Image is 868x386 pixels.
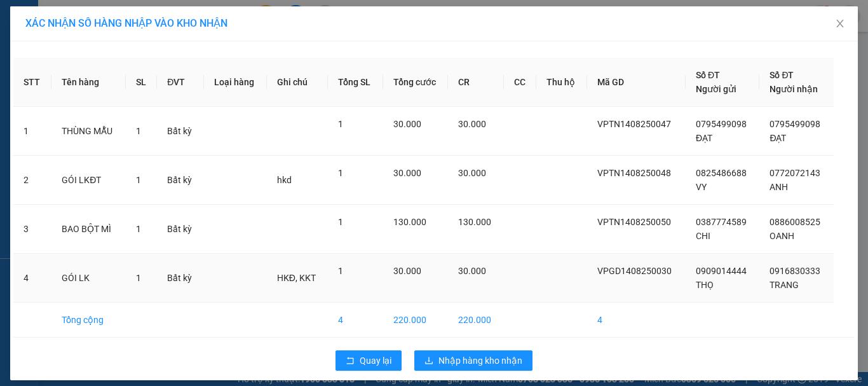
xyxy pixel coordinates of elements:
[157,58,204,107] th: ĐVT
[770,231,794,241] span: OANH
[587,303,686,338] td: 4
[157,205,204,254] td: Bất kỳ
[28,92,78,100] span: 15:02:32 [DATE]
[822,6,858,42] button: Close
[393,266,421,276] span: 30.000
[448,303,503,338] td: 220.000
[393,119,421,129] span: 30.000
[13,107,51,156] td: 1
[100,38,175,54] span: 01 Võ Văn Truyện, KP.1, Phường 2
[328,58,383,107] th: Tổng SL
[4,8,61,64] img: logo
[504,58,537,107] th: CC
[328,303,383,338] td: 4
[277,273,316,283] span: HKĐ, KKT
[336,350,402,371] button: rollbackQuay lại
[51,254,125,303] td: GÓI LK
[338,119,343,129] span: 1
[696,119,747,129] span: 0795499098
[51,58,125,107] th: Tên hàng
[338,266,343,276] span: 1
[696,70,720,80] span: Số ĐT
[51,303,125,338] td: Tổng cộng
[383,58,449,107] th: Tổng cước
[51,205,125,254] td: BAO BỘT MÌ
[51,107,125,156] td: THÙNG MẪU
[157,254,204,303] td: Bất kỳ
[770,119,820,129] span: 0795499098
[346,356,355,366] span: rollback
[597,168,671,178] span: VPTN1408250048
[696,84,736,94] span: Người gửi
[136,273,141,283] span: 1
[204,58,267,107] th: Loại hàng
[64,81,139,90] span: BPQ101408250089
[13,205,51,254] td: 3
[383,303,449,338] td: 220.000
[100,57,156,64] span: Hotline: 19001152
[696,280,714,290] span: THỌ
[277,175,292,185] span: hkd
[100,20,171,36] span: Bến xe [GEOGRAPHIC_DATA]
[587,58,686,107] th: Mã GD
[34,69,156,79] span: -----------------------------------------
[458,266,486,276] span: 30.000
[13,58,51,107] th: STT
[696,231,710,241] span: CHI
[458,119,486,129] span: 30.000
[597,217,671,227] span: VPTN1408250050
[267,58,329,107] th: Ghi chú
[338,168,343,178] span: 1
[696,217,747,227] span: 0387774589
[448,58,503,107] th: CR
[393,168,421,178] span: 30.000
[393,217,426,227] span: 130.000
[438,354,522,368] span: Nhập hàng kho nhận
[136,175,141,185] span: 1
[100,7,174,18] strong: ĐỒNG PHƯỚC
[696,168,747,178] span: 0825486688
[13,156,51,205] td: 2
[424,356,433,366] span: download
[770,133,786,143] span: ĐẠT
[338,217,343,227] span: 1
[696,266,747,276] span: 0909014444
[696,182,707,192] span: VY
[770,168,820,178] span: 0772072143
[597,266,672,276] span: VPGD1408250030
[835,18,845,29] span: close
[414,350,532,371] button: downloadNhập hàng kho nhận
[770,266,820,276] span: 0916830333
[770,182,788,192] span: ANH
[126,58,158,107] th: SL
[536,58,587,107] th: Thu hộ
[696,133,712,143] span: ĐẠT
[136,224,141,234] span: 1
[770,217,820,227] span: 0886008525
[136,126,141,136] span: 1
[360,354,391,368] span: Quay lại
[597,119,671,129] span: VPTN1408250047
[458,168,486,178] span: 30.000
[770,280,799,290] span: TRANG
[770,70,794,80] span: Số ĐT
[51,156,125,205] td: GÓI LKĐT
[4,92,78,100] span: In ngày:
[157,156,204,205] td: Bất kỳ
[770,84,818,94] span: Người nhận
[13,254,51,303] td: 4
[25,17,227,29] span: XÁC NHẬN SỐ HÀNG NHẬP VÀO KHO NHẬN
[157,107,204,156] td: Bất kỳ
[458,217,491,227] span: 130.000
[4,82,138,90] span: [PERSON_NAME]:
